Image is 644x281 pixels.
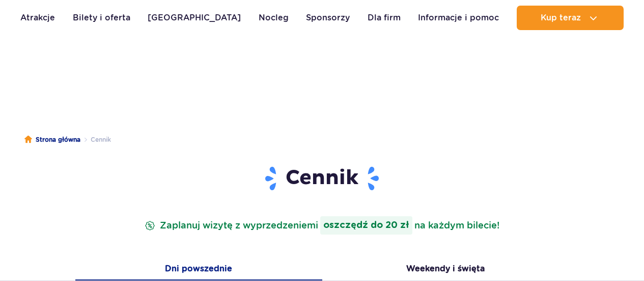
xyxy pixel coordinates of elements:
[73,6,130,30] a: Bilety i oferta
[368,6,401,30] a: Dla firm
[24,135,80,145] a: Strona główna
[143,216,501,235] p: Zaplanuj wizytę z wyprzedzeniem na każdym bilecie!
[418,6,499,30] a: Informacje i pomoc
[259,6,289,30] a: Nocleg
[322,259,569,280] button: Weekendy i święta
[517,6,624,30] button: Kup teraz
[80,135,111,145] li: Cennik
[306,6,350,30] a: Sponsorzy
[20,6,55,30] a: Atrakcje
[320,216,412,235] strong: oszczędź do 20 zł
[148,6,241,30] a: [GEOGRAPHIC_DATA]
[541,13,581,22] span: Kup teraz
[75,259,322,280] button: Dni powszednie
[83,165,562,192] h1: Cennik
